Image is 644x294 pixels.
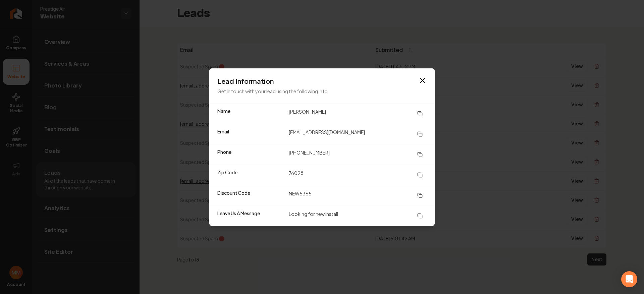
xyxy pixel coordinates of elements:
dt: Name [217,108,283,120]
dt: Leave Us A Message [217,210,283,222]
dd: 76028 [289,169,427,181]
dd: NEW5365 [289,189,427,201]
dd: [PERSON_NAME] [289,108,427,120]
dd: Looking for new install [289,210,427,222]
dt: Discount Code [217,189,283,201]
p: Get in touch with your lead using the following info. [217,87,427,95]
dt: Email [217,128,283,140]
dt: Phone [217,149,283,161]
h3: Lead Information [217,76,427,86]
dt: Zip Code [217,169,283,181]
dd: [PHONE_NUMBER] [289,149,427,161]
dd: [EMAIL_ADDRESS][DOMAIN_NAME] [289,128,427,140]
